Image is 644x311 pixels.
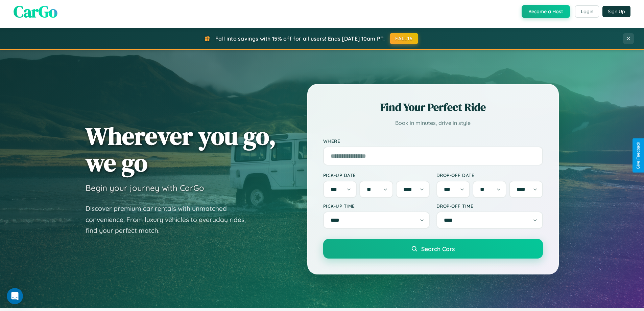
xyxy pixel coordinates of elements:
h2: Find Your Perfect Ride [323,100,543,115]
label: Pick-up Time [323,203,430,209]
button: Sign Up [602,6,630,17]
label: Drop-off Date [436,172,543,178]
span: Search Cars [421,245,455,252]
button: FALL15 [390,33,418,44]
h3: Begin your journey with CarGo [86,183,204,193]
label: Drop-off Time [436,203,543,209]
span: Fall into savings with 15% off for all users! Ends [DATE] 10am PT. [215,35,385,42]
p: Discover premium car rentals with unmatched convenience. From luxury vehicles to everyday rides, ... [86,203,255,236]
iframe: Intercom live chat [7,288,23,304]
p: Book in minutes, drive in style [323,118,543,128]
button: Login [575,5,599,18]
span: CarGo [14,0,57,23]
h1: Wherever you go, we go [86,123,276,176]
button: Become a Host [522,5,570,18]
div: Give Feedback [636,142,641,169]
label: Where [323,138,543,144]
button: Search Cars [323,239,543,259]
label: Pick-up Date [323,172,430,178]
